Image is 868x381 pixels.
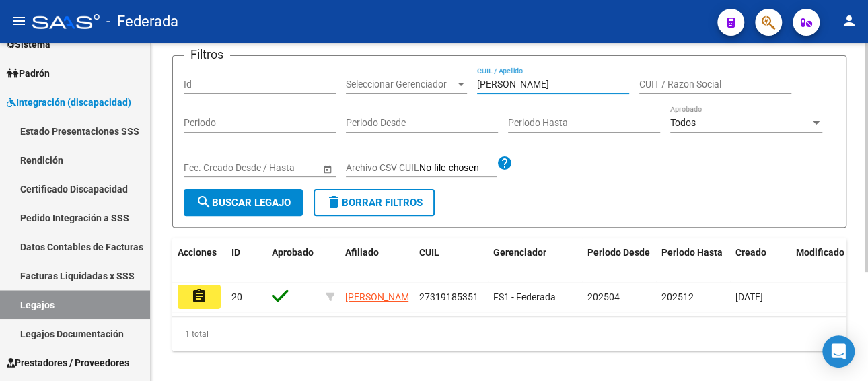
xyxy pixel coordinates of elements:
datatable-header-cell: CUIL [414,238,488,283]
span: Creado [735,247,766,258]
div: Open Intercom Messenger [822,335,855,368]
mat-icon: search [196,194,212,210]
span: 202504 [587,291,620,302]
button: Buscar Legajo [184,189,303,216]
span: Integración (discapacidad) [7,95,131,110]
span: 20 [231,291,242,302]
span: Todos [670,117,696,128]
mat-icon: menu [11,13,27,29]
datatable-header-cell: Periodo Desde [582,238,656,283]
span: Modificado [796,247,844,258]
span: Periodo Hasta [661,247,723,258]
mat-icon: person [841,13,857,29]
span: Sistema [7,37,50,52]
span: Prestadores / Proveedores [7,355,129,370]
span: Archivo CSV CUIL [346,162,419,173]
span: Afiliado [345,247,379,258]
span: Gerenciador [493,247,546,258]
span: [DATE] [735,291,763,302]
span: Acciones [178,247,217,258]
datatable-header-cell: ID [226,238,266,283]
span: Periodo Desde [587,247,650,258]
div: 1 total [172,317,846,351]
datatable-header-cell: Modificado [791,238,851,283]
input: Archivo CSV CUIL [419,162,497,174]
span: Seleccionar Gerenciador [346,79,455,90]
span: 27319185351 [419,291,478,302]
span: Aprobado [272,247,314,258]
mat-icon: delete [326,194,342,210]
datatable-header-cell: Gerenciador [488,238,582,283]
span: Borrar Filtros [326,197,423,209]
span: ID [231,247,240,258]
span: Buscar Legajo [196,197,291,209]
span: - Federada [106,7,178,36]
input: Start date [184,162,225,174]
input: End date [237,162,303,174]
datatable-header-cell: Creado [730,238,791,283]
span: CUIL [419,247,439,258]
span: Padrón [7,66,50,81]
mat-icon: assignment [191,288,207,304]
button: Borrar Filtros [314,189,435,216]
datatable-header-cell: Periodo Hasta [656,238,730,283]
mat-icon: help [497,155,513,171]
span: FS1 - Federada [493,291,556,302]
datatable-header-cell: Aprobado [266,238,320,283]
span: [PERSON_NAME] [345,291,417,302]
datatable-header-cell: Afiliado [340,238,414,283]
h3: Filtros [184,45,230,64]
button: Open calendar [320,162,334,176]
datatable-header-cell: Acciones [172,238,226,283]
span: 202512 [661,291,694,302]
